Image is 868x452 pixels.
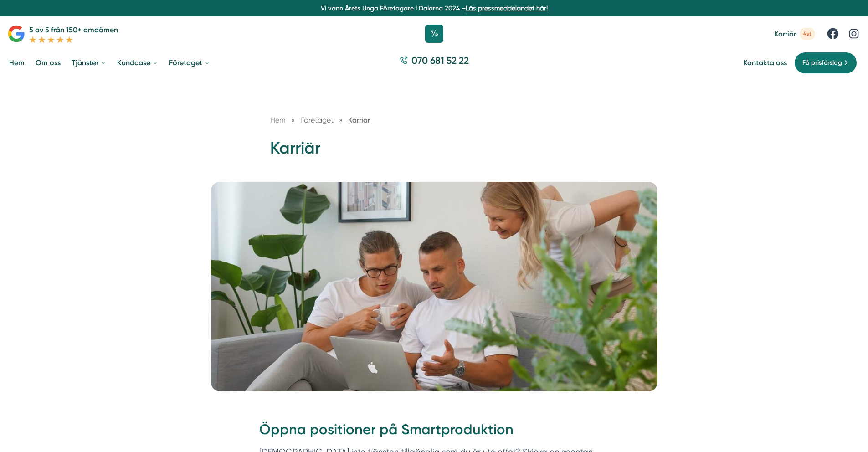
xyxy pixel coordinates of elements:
[70,51,108,74] a: Tjänster
[270,137,598,167] h1: Karriär
[396,54,473,72] a: 070 681 52 22
[774,30,796,38] span: Karriär
[115,51,160,74] a: Kundcase
[743,58,787,67] a: Kontakta oss
[291,114,295,126] span: »
[7,51,26,74] a: Hem
[794,52,857,74] a: Få prisförslag
[270,116,286,124] a: Hem
[300,116,334,124] span: Företaget
[348,116,370,124] a: Karriär
[300,116,335,124] a: Företaget
[167,51,212,74] a: Företaget
[339,114,343,126] span: »
[211,182,657,391] img: Karriär
[411,54,469,67] span: 070 681 52 22
[34,51,62,74] a: Om oss
[29,24,118,36] p: 5 av 5 från 150+ omdömen
[270,114,598,126] nav: Breadcrumb
[4,4,864,13] p: Vi vann Årets Unga Företagare i Dalarna 2024 –
[774,28,815,40] a: Karriär 4st
[802,58,842,68] span: Få prisförslag
[466,5,548,12] a: Läs pressmeddelandet här!
[259,420,609,445] h2: Öppna positioner på Smartproduktion
[800,28,815,40] span: 4st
